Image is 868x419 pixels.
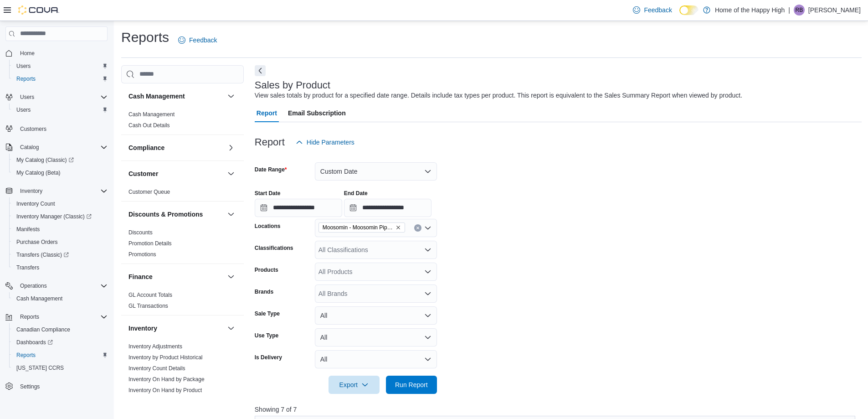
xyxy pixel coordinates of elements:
button: Reports [9,72,111,85]
span: RB [796,5,803,16]
a: My Catalog (Classic) [9,154,111,166]
a: Dashboards [9,336,111,349]
button: Next [255,65,266,76]
button: Inventory [128,324,224,333]
button: All [315,350,437,368]
input: Press the down key to open a popover containing a calendar. [255,199,342,217]
span: Customers [20,125,46,133]
a: Users [13,104,34,115]
button: Clear input [414,224,421,232]
button: Users [16,92,38,103]
button: Cash Management [9,292,111,305]
a: Feedback [175,31,221,49]
button: Canadian Compliance [9,323,111,336]
a: Inventory Manager (Classic) [13,211,95,222]
button: Inventory [226,323,236,334]
a: Cash Management [128,111,175,118]
button: Run Report [386,376,437,394]
a: Inventory Count [13,198,59,209]
span: Dashboards [13,337,108,348]
button: Manifests [9,223,111,236]
span: GL Account Totals [128,291,172,299]
a: Cash Out Details [128,122,170,129]
button: My Catalog (Beta) [9,166,111,179]
span: Customer Queue [128,188,170,196]
span: Reports [16,352,36,359]
span: Inventory [16,186,108,197]
button: Open list of options [424,290,431,297]
span: Catalog [16,142,108,153]
button: Inventory Count [9,197,111,210]
span: Home [16,47,108,59]
button: Customer [226,168,236,179]
span: Reports [13,350,108,361]
a: Transfers (Classic) [13,249,72,260]
span: Customers [16,123,108,134]
span: Dashboards [16,339,53,346]
div: View sales totals by product for a specified date range. Details include tax types per product. T... [255,91,742,100]
span: Users [13,104,108,115]
a: Reports [13,73,39,84]
label: End Date [344,190,368,197]
h3: Customer [128,169,158,178]
span: Manifests [16,226,40,233]
span: Washington CCRS [13,362,108,373]
button: Export [329,376,380,394]
button: Purchase Orders [9,236,111,248]
span: Inventory On Hand by Product [128,387,202,394]
a: Promotion Details [128,240,172,247]
div: Finance [121,290,244,315]
a: Inventory Count Details [128,365,185,372]
span: Feedback [189,36,217,45]
button: Catalog [2,141,111,154]
button: Compliance [128,143,224,152]
label: Is Delivery [255,354,282,361]
span: Inventory Count [16,200,55,207]
h3: Finance [128,272,153,281]
span: Inventory Manager (Classic) [16,213,92,220]
label: Locations [255,222,281,230]
button: Inventory [2,185,111,197]
p: Home of the Happy High [715,5,785,16]
a: GL Account Totals [128,292,172,298]
a: Inventory by Product Historical [128,354,203,361]
span: Reports [16,311,108,322]
span: Settings [16,381,108,392]
a: GL Transactions [128,303,168,309]
span: Discounts [128,229,153,236]
button: Transfers [9,261,111,274]
a: Dashboards [13,337,56,348]
h3: Sales by Product [255,80,330,91]
button: Open list of options [424,224,431,232]
p: [PERSON_NAME] [808,5,861,16]
nav: Complex example [5,43,108,416]
a: Inventory Adjustments [128,343,182,350]
button: Open list of options [424,246,431,253]
a: Inventory Manager (Classic) [9,210,111,223]
div: Rayden Bajnok [794,5,805,16]
div: Cash Management [121,109,244,134]
span: Promotions [128,251,156,258]
label: Products [255,266,278,274]
span: Transfers (Classic) [16,251,69,259]
button: [US_STATE] CCRS [9,362,111,374]
a: Inventory On Hand by Package [128,376,205,383]
label: Date Range [255,166,287,173]
span: Cash Management [16,295,62,302]
h3: Cash Management [128,92,185,101]
label: Sale Type [255,310,280,317]
span: Catalog [20,144,39,151]
button: Cash Management [128,92,224,101]
button: Finance [128,272,224,281]
a: My Catalog (Beta) [13,167,64,178]
a: Transfers (Classic) [9,248,111,261]
span: Transfers (Classic) [13,249,108,260]
span: Users [20,93,34,101]
button: Customer [128,169,224,178]
span: Cash Management [128,111,175,118]
span: Cash Management [13,293,108,304]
